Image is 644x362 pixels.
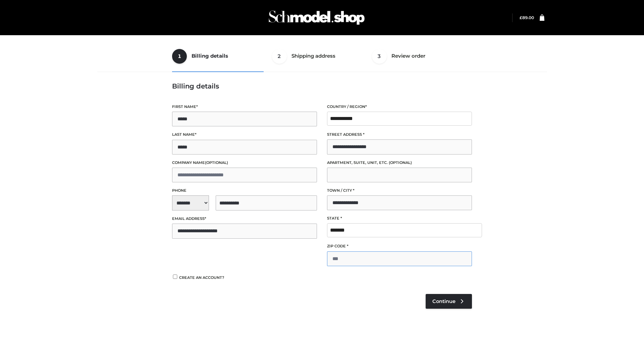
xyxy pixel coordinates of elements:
span: (optional) [389,160,412,165]
label: Street address [327,131,472,138]
span: Create an account? [179,275,224,280]
label: State [327,215,472,222]
label: First name [172,104,317,110]
bdi: 89.00 [520,15,534,20]
label: Phone [172,187,317,194]
label: Last name [172,131,317,138]
a: £89.00 [520,15,534,20]
label: Apartment, suite, unit, etc. [327,160,472,166]
label: ZIP Code [327,243,472,249]
img: Schmodel Admin 964 [266,4,367,31]
label: Town / City [327,187,472,194]
span: Continue [432,298,455,304]
span: £ [520,15,522,20]
span: (optional) [205,160,228,165]
label: Company name [172,160,317,166]
a: Continue [426,294,472,309]
h3: Billing details [172,82,472,90]
label: Country / Region [327,104,472,110]
input: Create an account? [172,275,178,279]
label: Email address [172,216,317,222]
